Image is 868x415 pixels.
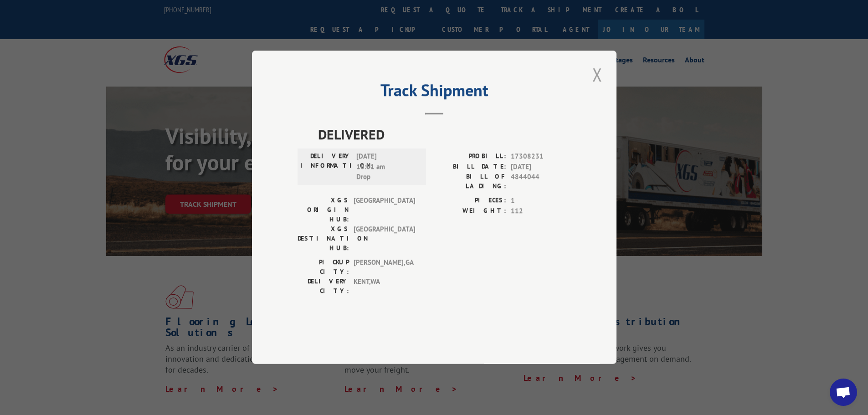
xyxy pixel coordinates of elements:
[354,225,415,253] span: [GEOGRAPHIC_DATA]
[434,162,506,172] label: BILL DATE:
[298,258,349,277] label: PICKUP CITY:
[354,196,415,225] span: [GEOGRAPHIC_DATA]
[298,277,349,296] label: DELIVERY CITY:
[354,277,415,296] span: KENT , WA
[511,172,571,191] span: 4844044
[300,152,352,183] label: DELIVERY INFORMATION:
[434,152,506,162] label: PROBILL:
[298,84,571,101] h2: Track Shipment
[511,206,571,216] span: 112
[354,258,415,277] span: [PERSON_NAME] , GA
[434,172,506,191] label: BILL OF LADING:
[434,196,506,206] label: PIECES:
[298,196,349,225] label: XGS ORIGIN HUB:
[511,162,571,172] span: [DATE]
[511,152,571,162] span: 17308231
[590,62,605,87] button: Close modal
[298,225,349,253] label: XGS DESTINATION HUB:
[356,152,418,183] span: [DATE] 10:01 am Drop
[511,196,571,206] span: 1
[318,124,571,145] span: DELIVERED
[830,379,857,406] a: Open chat
[434,206,506,216] label: WEIGHT:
